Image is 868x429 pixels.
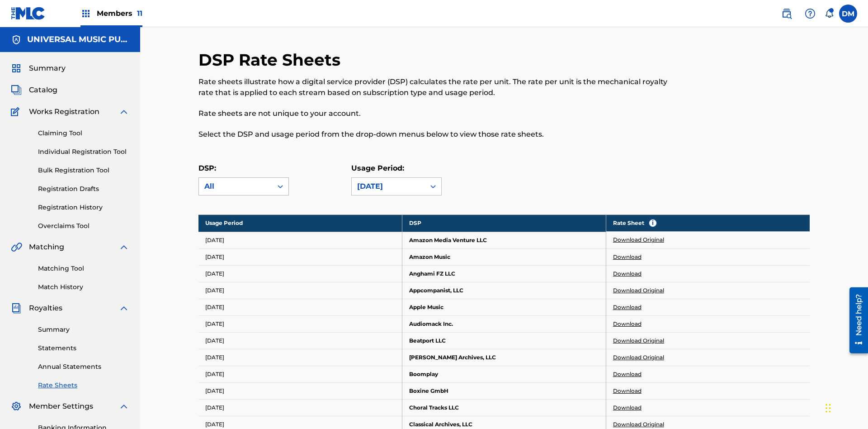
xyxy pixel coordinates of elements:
th: Rate Sheet [606,214,810,232]
td: [PERSON_NAME] Archives, LLC [402,349,606,366]
p: Rate sheets are not unique to your account. [198,108,669,119]
a: Download Original [613,353,664,362]
td: Amazon Music [402,248,606,265]
td: Anghami FZ LLC [402,265,606,282]
a: Match History [38,282,129,292]
img: expand [118,242,129,253]
img: Member Settings [11,401,22,412]
td: Boxine GmbH [402,382,606,399]
img: expand [118,401,129,412]
th: Usage Period [198,214,402,232]
img: Catalog [11,85,22,95]
span: Matching [29,242,64,253]
td: [DATE] [198,265,402,282]
iframe: Chat Widget [823,386,868,429]
a: SummarySummary [11,63,66,74]
a: Summary [38,325,129,334]
span: Catalog [29,85,57,95]
a: Claiming Tool [38,129,129,138]
p: Rate sheets illustrate how a digital service provider (DSP) calculates the rate per unit. The rat... [198,76,669,98]
span: Member Settings [29,401,93,412]
td: Apple Music [402,299,606,315]
td: [DATE] [198,315,402,332]
img: search [781,8,792,19]
p: Select the DSP and usage period from the drop-down menus below to view those rate sheets. [198,129,669,140]
a: Bulk Registration Tool [38,166,129,175]
img: Royalties [11,303,22,314]
a: Registration Drafts [38,184,129,194]
td: [DATE] [198,382,402,399]
td: [DATE] [198,248,402,265]
a: Registration History [38,203,129,212]
div: Notifications [825,9,834,18]
div: Help [801,5,819,23]
img: expand [118,303,129,314]
img: Matching [11,242,22,253]
a: Rate Sheets [38,381,129,390]
span: i [649,219,656,227]
td: Appcompanist, LLC [402,282,606,299]
td: [DATE] [198,332,402,349]
td: [DATE] [198,282,402,299]
td: [DATE] [198,299,402,315]
a: Download Original [613,236,664,244]
a: Download [613,370,642,378]
h2: DSP Rate Sheets [198,50,345,70]
a: Download Original [613,337,664,345]
a: Download [613,404,642,412]
img: Summary [11,63,22,74]
a: Matching Tool [38,264,129,273]
td: [DATE] [198,366,402,382]
div: User Menu [839,5,857,23]
img: Accounts [11,34,22,45]
div: All [204,181,267,192]
a: Annual Statements [38,362,129,372]
a: Individual Registration Tool [38,147,129,157]
a: Public Search [778,5,796,23]
span: Royalties [29,303,62,314]
a: Download [613,303,642,311]
th: DSP [402,214,606,232]
iframe: Resource Center [843,284,868,358]
td: Amazon Media Venture LLC [402,232,606,248]
td: [DATE] [198,399,402,416]
a: Download [613,387,642,395]
img: MLC Logo [11,7,46,20]
img: help [805,8,816,19]
h5: UNIVERSAL MUSIC PUB GROUP [27,34,129,45]
img: Works Registration [11,106,23,117]
a: CatalogCatalog [11,85,57,95]
div: Drag [826,395,831,422]
span: 11 [137,9,142,18]
a: Download [613,253,642,261]
div: [DATE] [357,181,420,192]
td: Audiomack Inc. [402,315,606,332]
a: Download [613,320,642,328]
span: Works Registration [29,106,99,117]
td: [DATE] [198,232,402,248]
td: Beatport LLC [402,332,606,349]
img: Top Rightsholders [80,8,91,19]
a: Overclaims Tool [38,221,129,231]
td: [DATE] [198,349,402,366]
a: Download Original [613,420,664,429]
a: Download Original [613,286,664,295]
span: Members [97,8,142,19]
label: Usage Period: [351,164,404,172]
span: Summary [29,63,66,74]
td: Choral Tracks LLC [402,399,606,416]
img: expand [118,106,129,117]
a: Download [613,270,642,278]
a: Statements [38,343,129,353]
label: DSP: [198,164,216,172]
td: Boomplay [402,366,606,382]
